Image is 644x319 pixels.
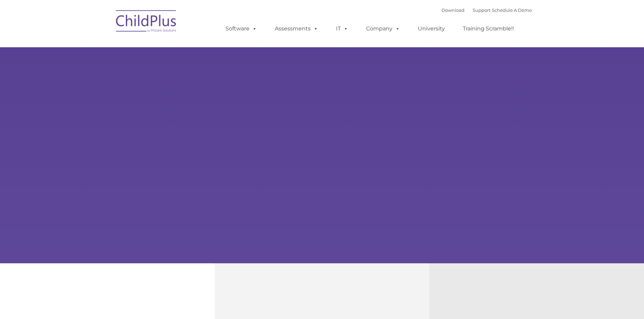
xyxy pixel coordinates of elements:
[442,7,464,13] a: Download
[268,22,325,35] a: Assessments
[442,7,532,13] font: |
[329,22,355,35] a: IT
[359,22,407,35] a: Company
[411,22,452,35] a: University
[492,7,532,13] a: Schedule A Demo
[113,5,180,39] img: ChildPlus by Procare Solutions
[219,22,264,35] a: Software
[456,22,521,35] a: Training Scramble!!
[473,7,491,13] a: Support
